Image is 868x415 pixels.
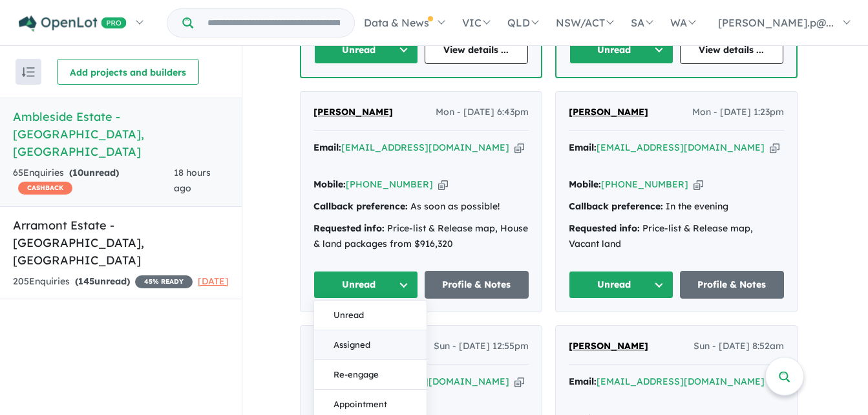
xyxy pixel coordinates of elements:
[196,9,352,37] input: Try estate name, suburb, builder or developer
[597,142,765,153] a: [EMAIL_ADDRESS][DOMAIN_NAME]
[313,105,393,120] a: [PERSON_NAME]
[680,36,784,64] a: View details ...
[601,178,688,190] a: [PHONE_NUMBER]
[313,106,393,118] span: [PERSON_NAME]
[174,167,211,194] span: 18 hours ago
[514,375,524,388] button: Copy
[313,271,418,299] button: Unread
[13,217,229,269] h5: Arramont Estate - [GEOGRAPHIC_DATA] , [GEOGRAPHIC_DATA]
[341,142,509,153] a: [EMAIL_ADDRESS][DOMAIN_NAME]
[313,142,341,153] strong: Email:
[514,141,524,154] button: Copy
[75,275,130,287] strong: ( unread)
[569,106,648,118] span: [PERSON_NAME]
[425,271,529,299] a: Profile & Notes
[313,200,408,212] strong: Callback preference:
[313,221,529,252] div: Price-list & Release map, House & land packages from $916,320
[693,339,784,354] span: Sun - [DATE] 8:52am
[13,108,229,160] h5: Ambleside Estate - [GEOGRAPHIC_DATA] , [GEOGRAPHIC_DATA]
[597,376,765,387] a: [EMAIL_ADDRESS][DOMAIN_NAME]
[569,221,784,252] div: Price-list & Release map, Vacant land
[72,167,83,178] span: 10
[569,199,784,215] div: In the evening
[569,178,601,190] strong: Mobile:
[680,271,785,299] a: Profile & Notes
[314,301,427,330] button: Unread
[57,59,199,85] button: Add projects and builders
[569,105,648,120] a: [PERSON_NAME]
[436,105,529,120] span: Mon - [DATE] 6:43pm
[13,274,193,290] div: 205 Enquir ies
[569,142,597,153] strong: Email:
[569,340,648,352] span: [PERSON_NAME]
[78,275,94,287] span: 145
[434,339,529,354] span: Sun - [DATE] 12:55pm
[569,222,640,234] strong: Requested info:
[19,16,127,32] img: Openlot PRO Logo White
[346,178,433,190] a: [PHONE_NUMBER]
[13,165,174,197] div: 65 Enquir ies
[692,105,784,120] span: Mon - [DATE] 1:23pm
[313,199,529,215] div: As soon as possible!
[314,36,418,64] button: Unread
[569,376,597,387] strong: Email:
[569,339,648,354] a: [PERSON_NAME]
[569,271,673,299] button: Unread
[718,16,834,29] span: [PERSON_NAME].p@...
[569,200,663,212] strong: Callback preference:
[22,67,35,77] img: sort.svg
[313,222,385,234] strong: Requested info:
[18,182,72,195] span: CASHBACK
[314,360,427,390] button: Re-engage
[135,275,193,288] span: 45 % READY
[198,275,229,287] span: [DATE]
[425,36,529,64] a: View details ...
[313,178,346,190] strong: Mobile:
[69,167,119,178] strong: ( unread)
[770,141,779,154] button: Copy
[693,178,703,191] button: Copy
[569,36,673,64] button: Unread
[438,178,448,191] button: Copy
[314,330,427,360] button: Assigned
